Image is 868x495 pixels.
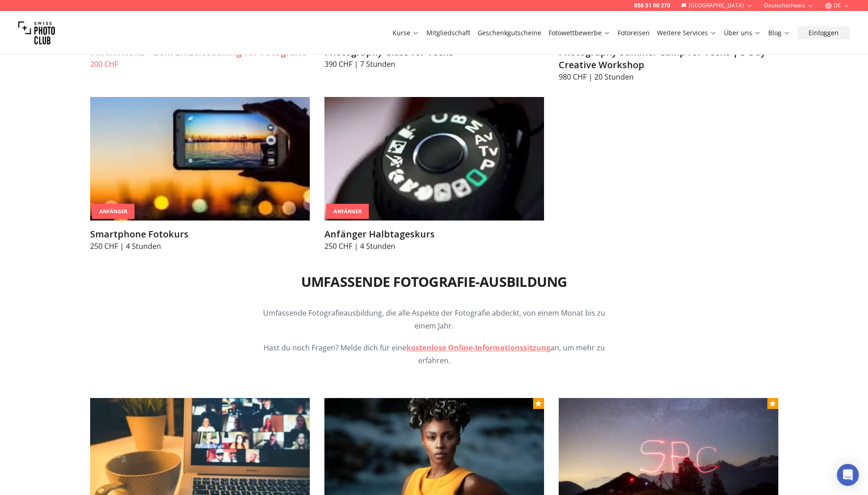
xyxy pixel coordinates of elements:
[389,27,423,39] button: Kurse
[326,204,369,219] div: Anfänger
[618,28,650,38] a: Fotoreisen
[426,28,470,38] a: Mitgliedschaft
[657,28,717,38] a: Weitere Services
[90,228,310,241] h3: Smartphone Fotokurs
[724,28,761,38] a: Über uns
[301,274,567,290] h2: Umfassende Fotografie-Ausbildung
[90,97,310,252] a: Smartphone FotokursAnfängerSmartphone Fotokurs250 CHF | 4 Stunden
[406,343,550,353] a: kostenlose Online-Informationssitzung
[92,204,135,219] div: Anfänger
[614,27,653,39] button: Fotoreisen
[768,28,790,38] a: Blog
[798,27,850,39] button: Einloggen
[324,241,544,252] p: 250 CHF | 4 Stunden
[720,27,765,39] button: Über uns
[393,28,419,38] a: Kurse
[259,341,610,367] p: Hast du noch Fragen? Melde dich für eine an, um mehr zu erfahren.
[559,71,778,82] p: 980 CHF | 20 Stunden
[324,97,544,252] a: Anfänger HalbtageskursAnfängerAnfänger Halbtageskurs250 CHF | 4 Stunden
[559,46,778,71] h3: Photography Summer Camp for Teens | 5-Day Creative Workshop
[474,27,545,39] button: Geschenkgutscheine
[478,28,541,38] a: Geschenkgutscheine
[765,27,794,39] button: Blog
[259,307,610,332] p: Umfassende Fotografieausbildung, die alle Aspekte der Fotografie abdeckt, von einem Monat bis zu ...
[653,27,720,39] button: Weitere Services
[90,97,310,221] img: Smartphone Fotokurs
[549,28,610,38] a: Fotowettbewerbe
[634,2,670,9] a: 058 51 00 270
[18,15,55,51] img: Swiss photo club
[837,464,859,486] div: Open Intercom Messenger
[423,27,474,39] button: Mitgliedschaft
[324,228,544,241] h3: Anfänger Halbtageskurs
[324,97,544,221] img: Anfänger Halbtageskurs
[324,59,544,70] p: 390 CHF | 7 Stunden
[545,27,614,39] button: Fotowettbewerbe
[90,241,310,252] p: 250 CHF | 4 Stunden
[90,59,310,70] p: 200 CHF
